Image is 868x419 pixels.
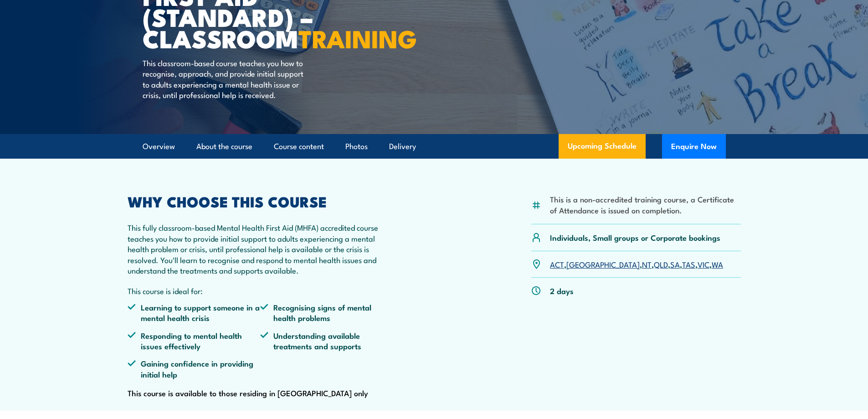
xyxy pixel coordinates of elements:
a: SA [670,259,680,269]
a: Overview [143,134,175,159]
li: Responding to mental health issues effectively [128,330,261,352]
li: Recognising signs of mental health problems [260,302,393,323]
a: ACT [550,259,564,269]
a: QLD [654,259,668,269]
a: Course content [274,134,324,159]
li: Learning to support someone in a mental health crisis [128,302,261,323]
a: NT [642,259,652,269]
p: Individuals, Small groups or Corporate bookings [550,232,720,243]
li: Understanding available treatments and supports [260,330,393,352]
li: Gaining confidence in providing initial help [128,358,261,379]
p: This classroom-based course teaches you how to recognise, approach, and provide initial support t... [143,57,309,100]
a: Delivery [389,134,416,159]
p: This fully classroom-based Mental Health First Aid (MHFA) accredited course teaches you how to pr... [128,222,394,275]
a: [GEOGRAPHIC_DATA] [566,259,640,269]
a: Upcoming Schedule [559,134,646,159]
button: Enquire Now [662,134,726,159]
p: , , , , , , , [550,259,723,269]
a: About the course [196,134,252,159]
a: VIC [698,259,709,269]
a: TAS [682,259,695,269]
div: This course is available to those residing in [GEOGRAPHIC_DATA] only [128,195,394,400]
p: This course is ideal for: [128,285,394,296]
p: 2 days [550,285,574,296]
strong: TRAINING [298,19,417,57]
a: WA [712,259,723,269]
h2: WHY CHOOSE THIS COURSE [128,195,394,207]
li: This is a non-accredited training course, a Certificate of Attendance is issued on completion. [550,194,741,215]
a: Photos [345,134,368,159]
